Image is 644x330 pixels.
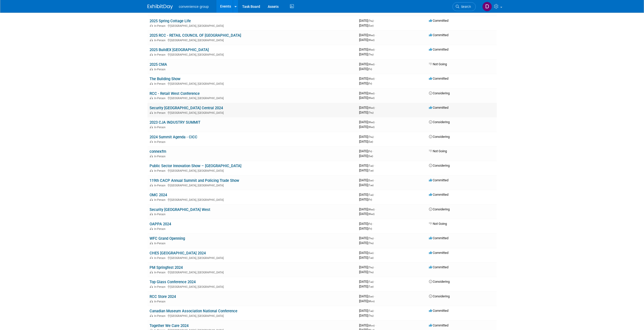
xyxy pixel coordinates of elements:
span: In-Person [154,24,167,28]
div: [GEOGRAPHIC_DATA], [GEOGRAPHIC_DATA] [150,111,355,115]
span: - [374,236,375,240]
span: - [373,149,373,153]
span: (Wed) [368,39,375,41]
div: [GEOGRAPHIC_DATA], [GEOGRAPHIC_DATA] [150,314,355,318]
span: (Wed) [368,34,375,37]
span: (Wed) [368,48,375,51]
a: PM Springfest 2024 [150,265,183,270]
img: In-Person Event [150,53,153,56]
img: In-Person Event [150,242,153,244]
span: (Mon) [368,324,375,327]
span: [DATE] [359,48,376,51]
a: 2023 CJA INDUSTRY SUMMIT [150,120,200,125]
a: Search [452,2,476,11]
span: [DATE] [359,265,375,269]
span: (Thu) [368,266,373,269]
span: - [374,193,375,196]
span: - [373,222,373,226]
span: [DATE] [359,197,372,201]
span: [DATE] [359,77,376,80]
span: (Fri) [368,150,372,153]
img: In-Person Event [150,97,153,99]
span: (Fri) [368,223,372,225]
span: (Sun) [368,295,373,298]
span: (Thu) [368,271,373,274]
span: [DATE] [359,207,376,211]
a: connexfm [150,149,166,154]
span: [DATE] [359,309,375,313]
span: In-Person [154,256,167,260]
img: In-Person Event [150,169,153,172]
span: (Tue) [368,256,373,259]
span: (Mon) [368,300,375,303]
span: Considering [429,135,450,139]
div: [GEOGRAPHIC_DATA], [GEOGRAPHIC_DATA] [150,284,355,289]
span: [DATE] [359,323,376,327]
span: - [375,106,376,109]
div: [GEOGRAPHIC_DATA], [GEOGRAPHIC_DATA] [150,270,355,274]
span: (Thu) [368,111,373,114]
span: In-Person [154,227,167,231]
img: In-Person Event [150,213,153,215]
div: [GEOGRAPHIC_DATA], [GEOGRAPHIC_DATA] [150,52,355,56]
img: In-Person Event [150,227,153,230]
span: In-Person [154,39,167,42]
span: [DATE] [359,120,376,124]
img: In-Person Event [150,155,153,157]
span: Committed [429,323,448,327]
a: 2025 Spring Cottage Life [150,19,191,23]
span: (Fri) [368,227,372,230]
span: (Wed) [368,97,375,99]
span: - [375,62,376,66]
span: In-Person [154,300,167,303]
img: In-Person Event [150,24,153,27]
span: Committed [429,33,448,37]
span: [DATE] [359,280,375,283]
div: [GEOGRAPHIC_DATA], [GEOGRAPHIC_DATA] [150,96,355,100]
span: [DATE] [359,294,375,298]
a: CHES [GEOGRAPHIC_DATA] 2024 [150,251,206,255]
span: Committed [429,251,448,255]
span: In-Person [154,285,167,289]
span: (Sun) [368,252,373,254]
img: In-Person Event [150,68,153,70]
a: Top Glass Conference 2024 [150,280,196,284]
span: - [375,33,376,37]
div: [GEOGRAPHIC_DATA], [GEOGRAPHIC_DATA] [150,81,355,85]
span: [DATE] [359,67,372,71]
span: [DATE] [359,19,375,23]
span: [DATE] [359,314,373,317]
a: RCC Store 2024 [150,294,176,299]
span: [DATE] [359,135,375,139]
span: (Fri) [368,68,372,71]
span: (Sun) [368,179,373,182]
span: (Thu) [368,53,373,56]
span: [DATE] [359,241,373,245]
span: [DATE] [359,106,376,109]
a: OMC 2024 [150,193,167,197]
span: (Tue) [368,285,373,288]
span: [DATE] [359,91,376,95]
span: (Thu) [368,136,373,138]
a: Together We Care 2024 [150,323,189,328]
span: (Sat) [368,155,373,158]
span: [DATE] [359,222,373,226]
a: Canadian Museum Association National Conference [150,309,237,313]
span: (Wed) [368,77,375,80]
img: In-Person Event [150,271,153,273]
span: Not Going [429,222,447,226]
span: Considering [429,164,450,167]
div: [GEOGRAPHIC_DATA], [GEOGRAPHIC_DATA] [150,197,355,202]
span: (Wed) [368,92,375,95]
span: [DATE] [359,125,375,129]
span: Considering [429,120,450,124]
div: [GEOGRAPHIC_DATA], [GEOGRAPHIC_DATA] [150,24,355,28]
span: Committed [429,309,448,313]
span: (Tue) [368,310,373,312]
span: (Sat) [368,140,373,143]
span: - [375,91,376,95]
span: In-Person [154,184,167,187]
a: OAPPA 2024 [150,222,171,226]
div: [GEOGRAPHIC_DATA], [GEOGRAPHIC_DATA] [150,38,355,42]
span: (Thu) [368,237,373,240]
